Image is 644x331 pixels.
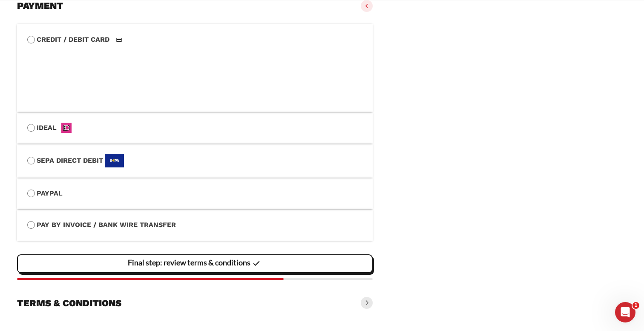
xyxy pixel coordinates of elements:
[27,221,35,229] input: Pay by Invoice / Bank Wire Transfer
[17,297,121,309] h3: Terms & conditions
[27,157,35,164] input: SEPA Direct DebitSEPA
[17,254,373,273] vaadin-button: Final step: review terms & conditions
[111,35,127,45] img: Credit / Debit Card
[26,43,361,102] iframe: Secure payment input frame
[615,302,635,322] iframe: Intercom live chat
[105,154,124,167] img: SEPA
[27,154,362,167] label: SEPA Direct Debit
[27,190,35,197] input: PayPal
[27,124,35,132] input: iDEALiDEAL
[58,123,74,133] img: iDEAL
[27,122,362,133] label: iDEAL
[27,188,362,199] label: PayPal
[27,36,35,43] input: Credit / Debit CardCredit / Debit Card
[27,34,362,45] label: Credit / Debit Card
[27,219,362,230] label: Pay by Invoice / Bank Wire Transfer
[632,302,639,309] span: 1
